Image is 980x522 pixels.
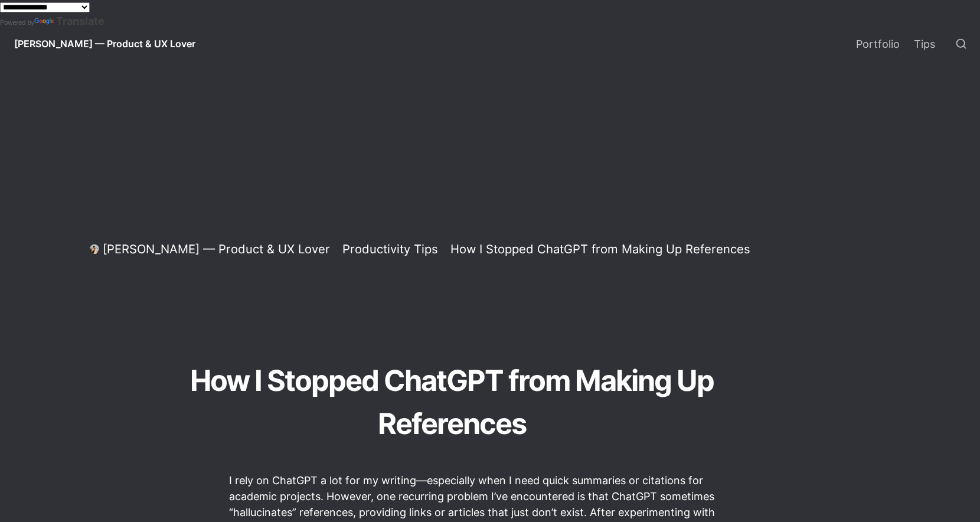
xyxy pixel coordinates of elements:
div: Productivity Tips [342,242,438,256]
iframe: Advertisement [136,66,844,231]
span: / [443,244,446,255]
a: [PERSON_NAME] — Product & UX Lover [86,242,334,256]
h1: How I Stopped ChatGPT from Making Up References [133,358,770,446]
span: [PERSON_NAME] — Product & UX Lover [14,38,195,50]
a: Tips [907,27,942,60]
a: Portfolio [849,27,907,60]
div: How I Stopped ChatGPT from Making Up References [450,242,750,256]
span: / [335,244,338,255]
a: How I Stopped ChatGPT from Making Up References [447,242,754,256]
div: [PERSON_NAME] — Product & UX Lover [103,242,330,256]
a: Productivity Tips [339,242,442,256]
a: [PERSON_NAME] — Product & UX Lover [5,27,205,60]
a: Translate [34,15,104,27]
img: Google Translate [34,18,56,26]
img: Daniel Lee — Product & UX Lover [90,244,99,254]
